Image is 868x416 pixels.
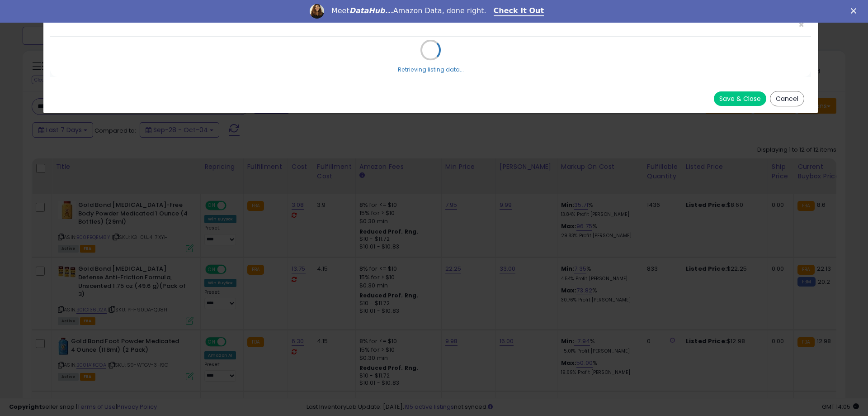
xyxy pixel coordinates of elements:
span: × [798,18,804,31]
button: Cancel [770,91,804,106]
div: Meet Amazon Data, done right. [331,6,486,15]
a: Check It Out [494,6,544,16]
i: DataHub... [349,6,393,15]
img: Profile image for Georgie [310,4,324,19]
button: Save & Close [714,91,766,106]
div: Close [851,8,860,14]
div: Retrieving listing data... [398,66,464,74]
